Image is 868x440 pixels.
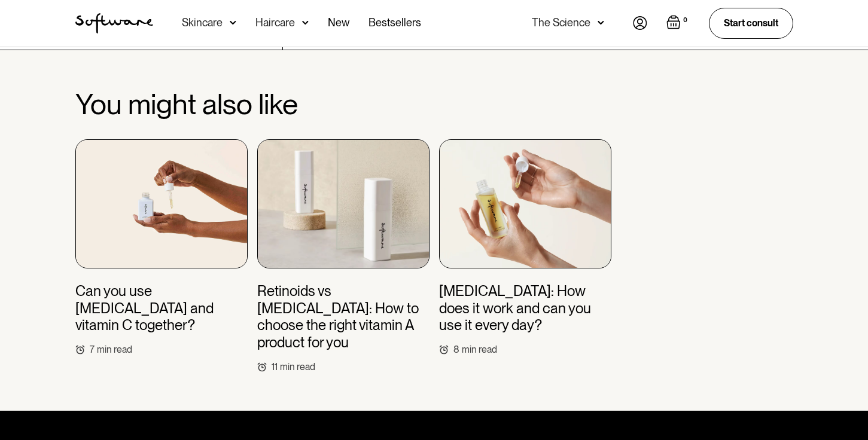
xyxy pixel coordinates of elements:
img: Software Logo [75,13,153,33]
div: Haircare [255,17,295,29]
div: Skincare [182,17,223,29]
h3: Can you use [MEDICAL_DATA] and vitamin C together? [75,283,248,334]
div: min read [280,361,315,372]
img: arrow down [302,17,309,29]
div: 8 [453,344,459,355]
div: min read [462,344,497,355]
div: 11 [272,361,278,372]
div: min read [97,344,132,355]
a: Retinoids vs [MEDICAL_DATA]: How to choose the right vitamin A product for you11min read [257,139,430,372]
div: 0 [681,15,690,26]
a: home [75,13,153,33]
h2: You might also like [75,88,793,120]
div: 7 [90,344,95,355]
img: arrow down [230,17,236,29]
h3: Retinoids vs [MEDICAL_DATA]: How to choose the right vitamin A product for you [257,283,430,352]
div: The Science [532,17,590,29]
a: Open empty cart [666,15,690,32]
a: [MEDICAL_DATA]: How does it work and can you use it every day?8min read [439,139,611,356]
img: arrow down [598,17,604,29]
a: Start consult [709,8,793,38]
a: Can you use [MEDICAL_DATA] and vitamin C together?7min read [75,139,248,356]
h3: [MEDICAL_DATA]: How does it work and can you use it every day? [439,283,611,334]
